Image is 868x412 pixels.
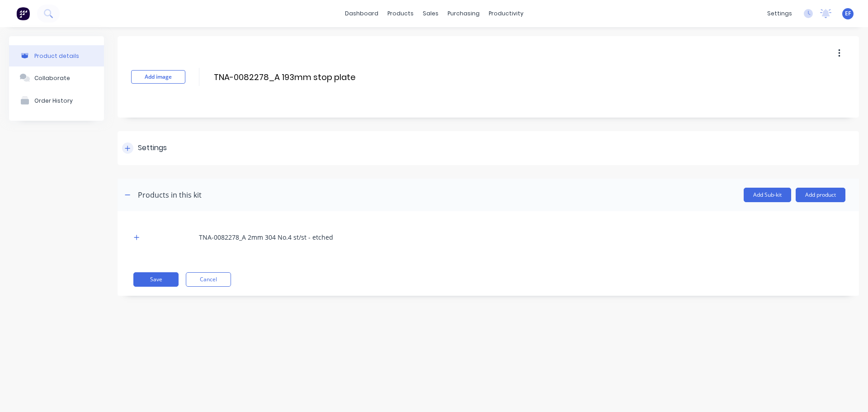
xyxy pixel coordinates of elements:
img: Factory [16,7,30,20]
div: Settings [138,142,167,154]
div: TNA-0082278_A 2mm 304 No.4 st/st - etched [199,232,333,242]
div: products [383,7,418,20]
div: sales [418,7,443,20]
button: Product details [9,45,104,66]
span: EF [845,9,851,18]
button: Save [133,272,179,287]
div: productivity [484,7,528,20]
button: Add Sub-kit [744,188,791,202]
div: Collaborate [34,75,70,81]
div: Products in this kit [138,189,202,200]
button: Add image [131,70,185,84]
button: Collaborate [9,66,104,89]
div: purchasing [443,7,484,20]
button: Cancel [186,272,231,287]
div: Order History [34,97,73,104]
div: Product details [34,52,79,59]
div: settings [763,7,797,20]
input: Enter kit name [213,71,373,84]
button: Add product [796,188,845,202]
button: Order History [9,89,104,112]
a: dashboard [340,7,383,20]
